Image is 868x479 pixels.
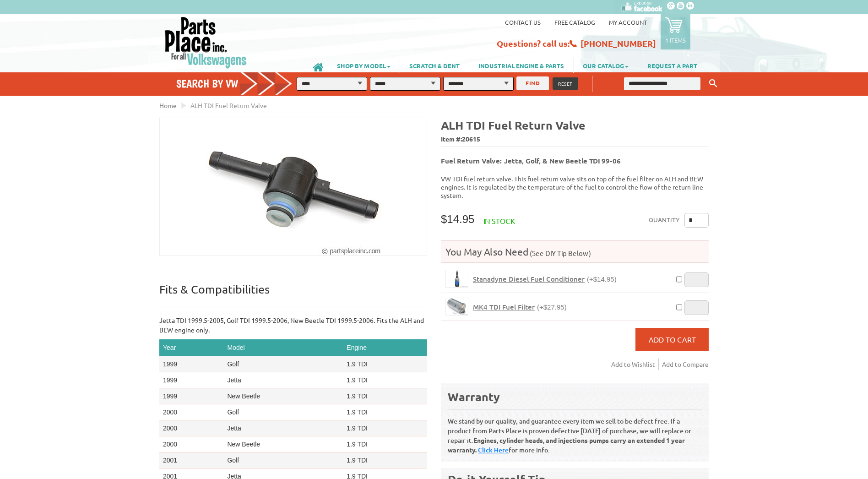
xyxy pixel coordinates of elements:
[159,101,177,109] a: Home
[441,245,709,258] h4: You May Also Need
[553,77,578,90] button: RESET
[609,18,647,26] a: My Account
[328,58,400,73] a: SHOP BY MODEL
[483,216,515,225] span: In stock
[448,389,702,404] div: Warranty
[343,372,427,388] td: 1.9 TDI
[473,275,617,283] a: Stanadyne Diesel Fuel Conditioner(+$14.95)
[159,339,223,356] th: Year
[469,58,573,73] a: INDUSTRIAL ENGINE & PARTS
[661,14,690,49] a: 1 items
[448,409,702,455] p: We stand by our quality, and guarantee every item we sell to be defect free. If a product from Pa...
[343,452,427,468] td: 1.9 TDI
[587,275,617,283] span: (+$14.95)
[159,436,223,452] td: 2000
[478,446,509,454] a: Click Here
[638,58,706,73] a: REQUEST A PART
[462,135,480,143] span: 20615
[176,77,302,90] h4: Search by VW
[159,452,223,468] td: 2001
[441,133,709,146] span: Item #:
[343,436,427,452] td: 1.9 TDI
[635,328,709,351] button: Add to Cart
[223,436,343,452] td: New Beetle
[223,372,343,388] td: Jetta
[611,359,659,370] a: Add to Wishlist
[473,303,567,311] a: MK4 TDI Fuel Filter(+$27.95)
[528,249,591,257] span: (See DIY Tip Below)
[159,388,223,404] td: 1999
[441,118,586,132] b: ALH TDI Fuel Return Valve
[159,420,223,436] td: 2000
[190,101,267,109] span: ALH TDI Fuel Return Valve
[159,372,223,388] td: 1999
[159,316,427,335] p: Jetta TDI 1999.5-2005, Golf TDI 1999.5-2006, New Beetle TDI 1999.5-2006. Fits the ALH and BEW eng...
[206,118,381,255] img: ALH TDI Fuel Return Valve
[649,213,680,228] label: Quantity
[223,452,343,468] td: Golf
[223,388,343,404] td: New Beetle
[343,404,427,420] td: 1.9 TDI
[343,339,427,356] th: Engine
[473,302,535,311] span: MK4 TDI Fuel Filter
[537,303,567,311] span: (+$27.95)
[558,80,573,87] span: RESET
[343,356,427,372] td: 1.9 TDI
[223,356,343,372] td: Golf
[445,270,468,288] a: Stanadyne Diesel Fuel Conditioner
[223,404,343,420] td: Golf
[223,420,343,436] td: Jetta
[448,436,685,454] b: Engines, cylinder heads, and injections pumps carry an extended 1 year warranty.
[574,58,638,73] a: OUR CATALOG
[441,174,709,199] p: VW TDI fuel return valve. This fuel return valve sits on top of the fuel filter on ALH and BEW en...
[223,339,343,356] th: Model
[164,16,248,69] img: Parts Place Inc!
[343,388,427,404] td: 1.9 TDI
[441,156,621,165] b: Fuel Return Valve: Jetta, Golf, & New Beetle TDI 99-06
[665,36,686,44] p: 1 items
[446,298,468,315] img: MK4 TDI Fuel Filter
[446,270,468,287] img: Stanadyne Diesel Fuel Conditioner
[441,213,474,225] span: $14.95
[445,298,468,316] a: MK4 TDI Fuel Filter
[649,335,696,344] span: Add to Cart
[554,18,595,26] a: Free Catalog
[662,359,709,370] a: Add to Compare
[159,282,427,306] p: Fits & Compatibilities
[516,76,549,90] button: FIND
[159,404,223,420] td: 2000
[159,356,223,372] td: 1999
[505,18,541,26] a: Contact us
[400,58,469,73] a: SCRATCH & DENT
[706,76,720,91] button: Keyword Search
[473,274,585,283] span: Stanadyne Diesel Fuel Conditioner
[343,420,427,436] td: 1.9 TDI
